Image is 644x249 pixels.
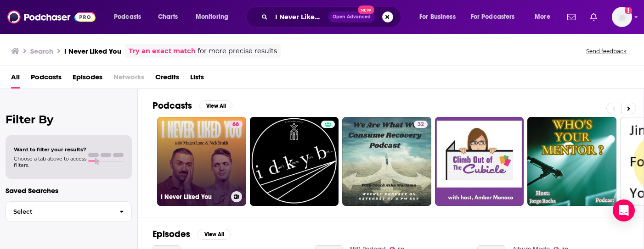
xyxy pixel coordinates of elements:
[587,9,601,25] a: Show notifications dropdown
[153,100,192,111] h2: Podcasts
[613,199,635,221] div: Open Intercom Messenger
[414,121,428,128] a: 32
[198,229,231,240] button: View All
[358,6,374,14] span: New
[152,10,183,24] a: Charts
[7,8,96,26] img: Podchaser - Follow, Share and Rate Podcasts
[189,10,240,24] button: open menu
[342,117,431,206] a: 32
[6,113,132,126] h2: Filter By
[107,10,153,24] button: open menu
[333,15,371,19] span: Open Advanced
[229,121,243,128] a: 66
[6,209,112,215] span: Select
[113,70,144,89] span: Networks
[158,11,178,23] span: Charts
[232,120,239,129] span: 66
[328,11,375,22] button: Open AdvancedNew
[14,146,86,153] span: Want to filter your results?
[583,47,629,55] button: Send feedback
[73,70,102,89] a: Episodes
[196,11,228,23] span: Monitoring
[625,7,632,14] svg: Add a profile image
[161,193,227,201] h3: I Never Liked You
[153,228,231,240] a: EpisodesView All
[6,201,132,222] button: Select
[6,186,132,195] p: Saved Searches
[153,100,232,111] a: PodcastsView All
[157,117,246,206] a: 66I Never Liked You
[465,10,528,24] button: open menu
[114,11,141,23] span: Podcasts
[271,10,328,24] input: Search podcasts, credits, & more...
[14,155,86,168] span: Choose a tab above to access filters.
[612,7,632,27] button: Show profile menu
[612,7,632,27] span: Logged in as antoine.jordan
[419,11,456,23] span: For Business
[418,120,424,129] span: 32
[564,9,579,25] a: Show notifications dropdown
[198,46,277,56] span: for more precise results
[471,11,515,23] span: For Podcasters
[155,70,179,89] a: Credits
[528,10,562,24] button: open menu
[190,70,204,89] a: Lists
[153,228,190,240] h2: Episodes
[255,6,410,28] div: Search podcasts, credits, & more...
[30,47,53,55] h3: Search
[129,46,196,56] a: Try an exact match
[199,100,232,111] button: View All
[11,70,20,89] a: All
[64,47,121,55] h3: I Never Liked You
[413,10,467,24] button: open menu
[535,11,550,23] span: More
[612,7,632,27] img: User Profile
[31,70,62,89] a: Podcasts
